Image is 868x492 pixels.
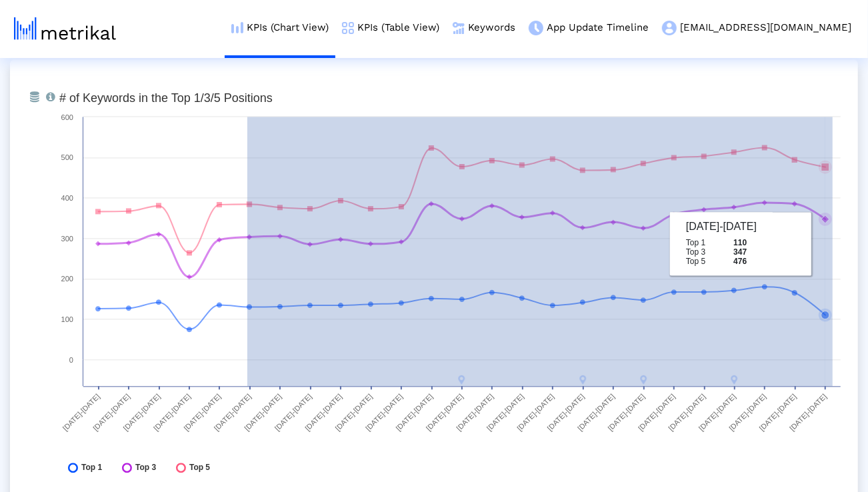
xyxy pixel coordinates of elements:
[453,22,465,34] img: keywords.png
[243,392,283,432] text: [DATE]-[DATE]
[189,463,210,473] span: Top 5
[455,392,495,432] text: [DATE]-[DATE]
[14,17,116,40] img: metrical-logo-light.png
[61,194,73,202] text: 400
[61,153,73,161] text: 500
[61,275,73,283] text: 200
[576,392,616,432] text: [DATE]-[DATE]
[122,392,162,432] text: [DATE]-[DATE]
[758,392,798,432] text: [DATE]-[DATE]
[69,356,73,364] text: 0
[425,392,465,432] text: [DATE]-[DATE]
[607,392,647,432] text: [DATE]-[DATE]
[788,392,828,432] text: [DATE]-[DATE]
[334,392,374,432] text: [DATE]-[DATE]
[91,392,131,432] text: [DATE]-[DATE]
[61,315,73,323] text: 100
[515,392,555,432] text: [DATE]-[DATE]
[231,22,243,33] img: kpi-chart-menu-icon.png
[485,392,525,432] text: [DATE]-[DATE]
[546,392,586,432] text: [DATE]-[DATE]
[182,392,222,432] text: [DATE]-[DATE]
[364,392,404,432] text: [DATE]-[DATE]
[342,22,354,34] img: kpi-table-menu-icon.png
[59,91,273,105] tspan: # of Keywords in the Top 1/3/5 Positions
[667,392,707,432] text: [DATE]-[DATE]
[273,392,313,432] text: [DATE]-[DATE]
[213,392,253,432] text: [DATE]-[DATE]
[135,463,156,473] span: Top 3
[303,392,343,432] text: [DATE]-[DATE]
[529,21,543,35] img: app-update-menu-icon.png
[61,392,101,432] text: [DATE]-[DATE]
[61,235,73,243] text: 300
[81,463,102,473] span: Top 1
[637,392,677,432] text: [DATE]-[DATE]
[395,392,435,432] text: [DATE]-[DATE]
[662,21,677,35] img: my-account-menu-icon.png
[152,392,192,432] text: [DATE]-[DATE]
[697,392,737,432] text: [DATE]-[DATE]
[727,392,767,432] text: [DATE]-[DATE]
[61,113,73,121] text: 600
